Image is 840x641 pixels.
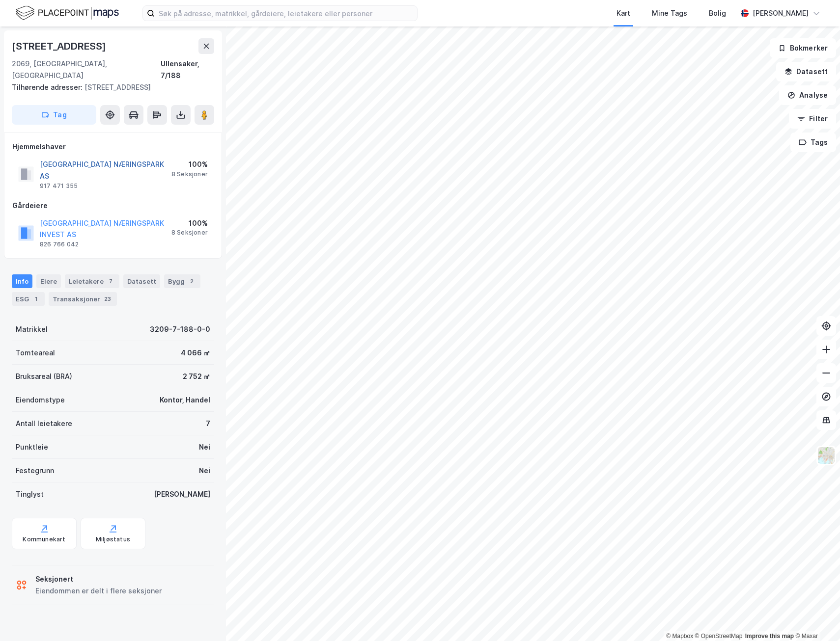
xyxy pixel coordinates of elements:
div: 4 066 ㎡ [181,347,210,359]
div: 3209-7-188-0-0 [150,323,210,335]
div: [STREET_ADDRESS] [12,81,206,93]
img: logo.f888ab2527a4732fd821a326f86c7f29.svg [16,4,119,22]
div: Bolig [709,7,726,19]
div: Antall leietakere [16,418,72,429]
div: Seksjonert [35,573,162,585]
div: 826 766 042 [40,240,79,248]
button: Analyse [779,85,836,105]
button: Bokmerker [770,38,836,58]
div: 100% [171,159,208,170]
iframe: Chat Widget [791,594,840,641]
div: Kart [616,7,630,19]
div: 2 752 ㎡ [183,371,210,382]
div: Gårdeiere [12,200,214,212]
div: Hjemmelshaver [12,141,214,153]
a: OpenStreetMap [695,633,743,640]
div: 2 [187,276,196,286]
div: Bygg [164,274,200,288]
div: Eiendomstype [16,394,65,406]
div: Ullensaker, 7/188 [161,58,214,81]
div: 100% [171,217,208,229]
div: Miljøstatus [96,535,130,543]
div: 23 [102,294,113,304]
div: Datasett [123,274,160,288]
div: Eiere [36,274,61,288]
div: Kommunekart [23,535,65,543]
span: Tilhørende adresser: [12,83,84,91]
a: Mapbox [666,633,693,640]
div: 917 471 355 [40,182,78,190]
div: Tinglyst [16,488,44,500]
div: Festegrunn [16,465,54,477]
div: Leietakere [65,274,119,288]
div: Bruksareal (BRA) [16,371,72,382]
div: Tomteareal [16,347,55,359]
div: Punktleie [16,441,48,453]
div: ESG [12,292,45,306]
div: [STREET_ADDRESS] [12,38,108,54]
img: Z [817,446,836,465]
div: 8 Seksjoner [171,170,208,178]
div: Matrikkel [16,323,48,335]
div: [PERSON_NAME] [154,488,210,500]
button: Datasett [776,62,836,81]
button: Tag [12,105,96,125]
div: Eiendommen er delt i flere seksjoner [35,585,162,597]
button: Tags [790,133,836,152]
button: Filter [789,109,836,129]
a: Improve this map [745,633,794,640]
div: 7 [206,418,210,429]
div: Mine Tags [652,7,687,19]
div: Nei [199,465,210,477]
input: Søk på adresse, matrikkel, gårdeiere, leietakere eller personer [155,6,417,21]
div: 7 [106,276,115,286]
div: Kontor, Handel [160,394,210,406]
div: Nei [199,441,210,453]
div: 2069, [GEOGRAPHIC_DATA], [GEOGRAPHIC_DATA] [12,58,161,81]
div: Transaksjoner [49,292,117,306]
div: Info [12,274,32,288]
div: [PERSON_NAME] [753,7,809,19]
div: 1 [31,294,41,304]
div: 8 Seksjoner [171,229,208,237]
